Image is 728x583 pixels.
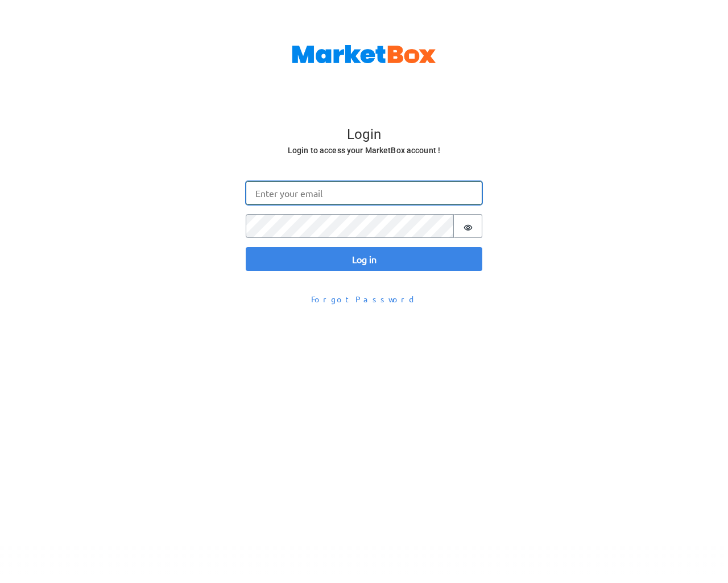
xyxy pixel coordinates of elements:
[247,126,481,143] h4: Login
[246,181,482,205] input: Enter your email
[247,143,481,158] h6: Login to access your MarketBox account !
[454,214,482,238] button: Show password
[304,289,424,309] button: Forgot Password
[292,45,436,63] img: MarketBox logo
[246,247,482,271] button: Log in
